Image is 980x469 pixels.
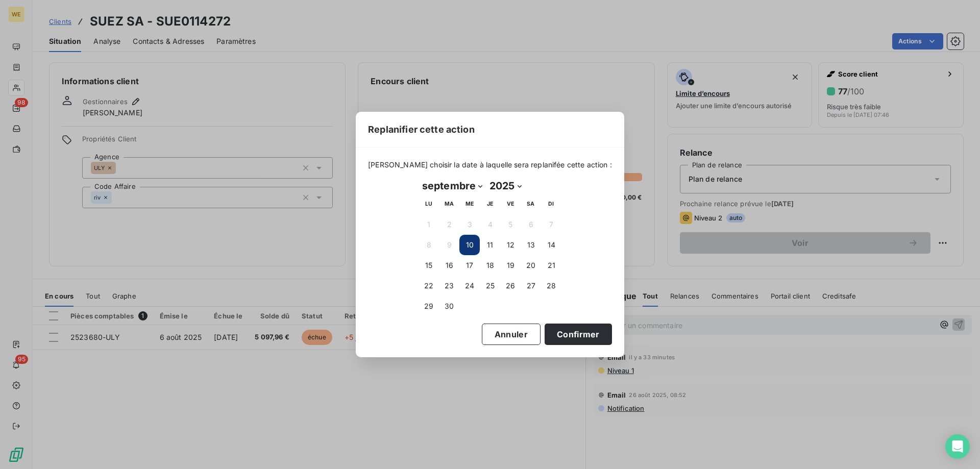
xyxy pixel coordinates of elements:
button: 7 [541,214,561,235]
th: mercredi [459,194,480,214]
button: 5 [500,214,521,235]
button: 21 [541,255,561,276]
div: Open Intercom Messenger [945,434,970,459]
button: 29 [419,296,439,316]
button: 24 [459,276,480,296]
th: dimanche [541,194,561,214]
button: 14 [541,235,561,255]
th: samedi [521,194,541,214]
th: vendredi [500,194,521,214]
button: 15 [419,255,439,276]
button: 12 [500,235,521,255]
button: 18 [480,255,500,276]
button: 8 [419,235,439,255]
th: jeudi [480,194,500,214]
button: 28 [541,276,561,296]
button: 2 [439,214,459,235]
button: 17 [459,255,480,276]
button: 20 [521,255,541,276]
button: 19 [500,255,521,276]
button: 25 [480,276,500,296]
button: 10 [459,235,480,255]
button: 13 [521,235,541,255]
button: 9 [439,235,459,255]
span: [PERSON_NAME] choisir la date à laquelle sera replanifée cette action : [368,160,612,170]
button: 27 [521,276,541,296]
button: 4 [480,214,500,235]
button: Annuler [482,324,541,345]
button: 11 [480,235,500,255]
button: 30 [439,296,459,316]
button: 23 [439,276,459,296]
button: 16 [439,255,459,276]
button: 1 [419,214,439,235]
th: mardi [439,194,459,214]
button: 22 [419,276,439,296]
th: lundi [419,194,439,214]
span: Replanifier cette action [368,122,475,136]
button: 26 [500,276,521,296]
button: Confirmer [545,324,612,345]
button: 3 [459,214,480,235]
button: 6 [521,214,541,235]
